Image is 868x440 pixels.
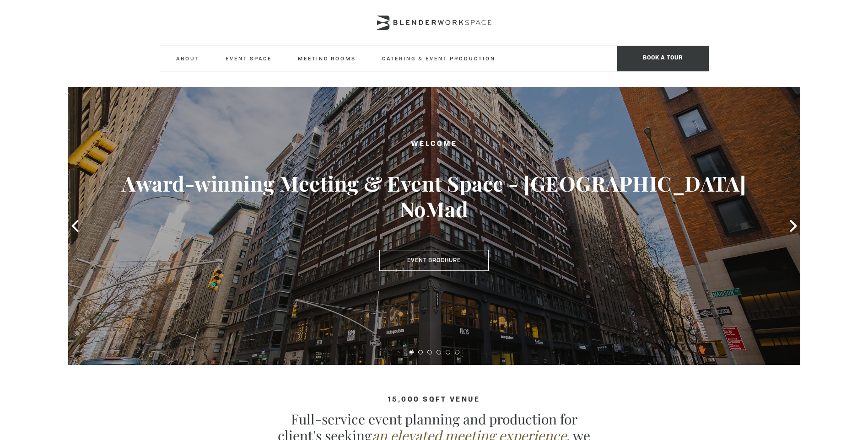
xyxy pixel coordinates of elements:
[105,139,764,150] h2: Welcome
[105,171,764,222] h3: Award-winning Meeting & Event Space - [GEOGRAPHIC_DATA] NoMad
[617,46,709,71] span: Book a tour
[160,396,709,404] h4: 15,000 sqft venue
[375,46,503,71] a: Catering & Event Production
[169,46,207,71] a: About
[291,46,363,71] a: Meeting Rooms
[218,46,279,71] a: Event Space
[379,250,489,271] a: Event Brochure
